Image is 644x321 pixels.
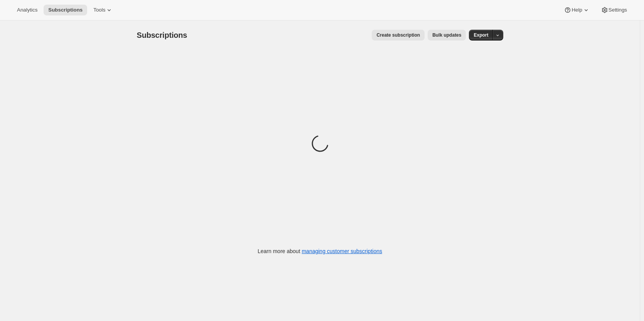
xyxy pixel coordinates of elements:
[469,30,493,41] button: Export
[48,7,83,13] span: Subscriptions
[376,32,420,38] span: Create subscription
[137,31,187,39] span: Subscriptions
[559,5,594,15] button: Help
[258,247,382,255] p: Learn more about
[17,7,37,13] span: Analytics
[596,5,632,15] button: Settings
[609,7,627,13] span: Settings
[302,248,382,254] a: managing customer subscriptions
[474,32,488,38] span: Export
[89,5,118,15] button: Tools
[93,7,105,13] span: Tools
[432,32,461,38] span: Bulk updates
[44,5,87,15] button: Subscriptions
[572,7,582,13] span: Help
[372,30,425,41] button: Create subscription
[12,5,42,15] button: Analytics
[428,30,466,41] button: Bulk updates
